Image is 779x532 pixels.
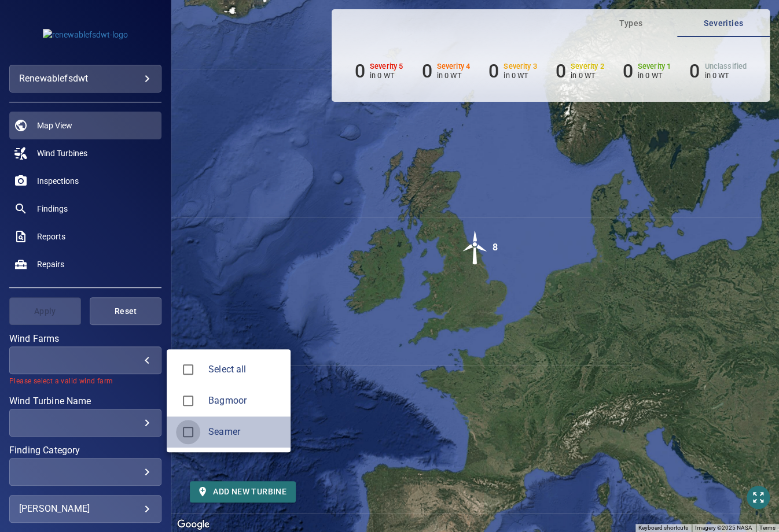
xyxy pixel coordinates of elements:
div: Wind Farms Seamer [208,425,281,439]
span: Seamer [176,420,200,444]
span: Seamer [208,425,281,439]
span: Select all [208,363,281,376]
span: Bagmoor [176,389,200,413]
div: Wind Farms Bagmoor [208,394,281,408]
span: Bagmoor [208,394,281,408]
